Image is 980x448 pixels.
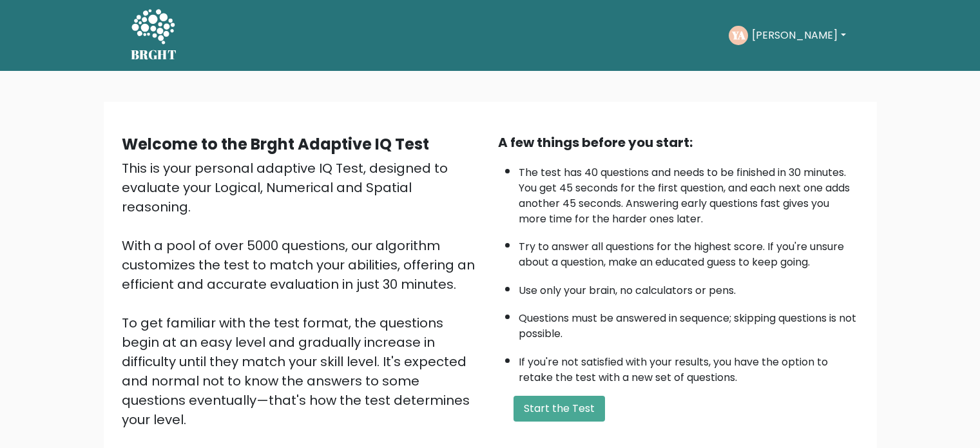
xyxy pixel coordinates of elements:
[131,47,177,63] h5: BRGHT
[519,348,859,385] li: If you're not satisfied with your results, you have the option to retake the test with a new set ...
[519,277,859,298] li: Use only your brain, no calculators or pens.
[748,27,849,44] button: [PERSON_NAME]
[498,133,859,152] div: A few things before you start:
[731,28,745,43] text: YA
[519,233,859,270] li: Try to answer all questions for the highest score. If you're unsure about a question, make an edu...
[514,396,605,422] button: Start the Test
[519,159,859,227] li: The test has 40 questions and needs to be finished in 30 minutes. You get 45 seconds for the firs...
[122,133,429,155] b: Welcome to the Brght Adaptive IQ Test
[519,304,859,342] li: Questions must be answered in sequence; skipping questions is not possible.
[131,5,177,66] a: BRGHT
